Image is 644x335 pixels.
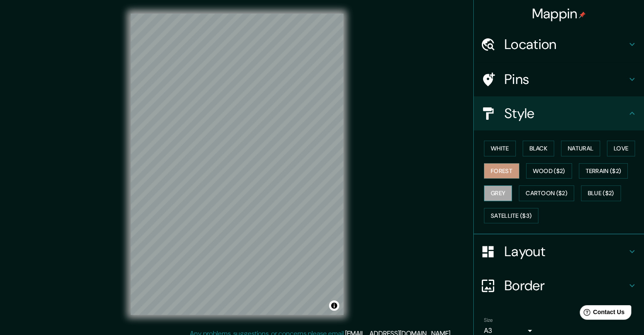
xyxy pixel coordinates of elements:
[474,269,644,303] div: Border
[523,141,555,156] button: Black
[474,234,644,269] div: Layout
[484,317,493,324] label: Size
[579,12,586,18] img: pin-icon.png
[579,163,628,179] button: Terrain ($2)
[519,185,574,201] button: Cartoon ($2)
[131,14,343,315] canvas: Map
[532,5,586,22] h4: Mappin
[568,302,635,326] iframe: Help widget launcher
[474,62,644,96] div: Pins
[561,141,600,156] button: Natural
[329,300,339,311] button: Toggle attribution
[474,27,644,61] div: Location
[484,208,538,224] button: Satellite ($3)
[607,141,635,156] button: Love
[484,141,516,156] button: White
[484,185,512,201] button: Grey
[474,96,644,130] div: Style
[504,71,627,88] h4: Pins
[504,105,627,122] h4: Style
[504,36,627,53] h4: Location
[484,163,519,179] button: Forest
[581,185,621,201] button: Blue ($2)
[504,243,627,260] h4: Layout
[504,277,627,294] h4: Border
[526,163,572,179] button: Wood ($2)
